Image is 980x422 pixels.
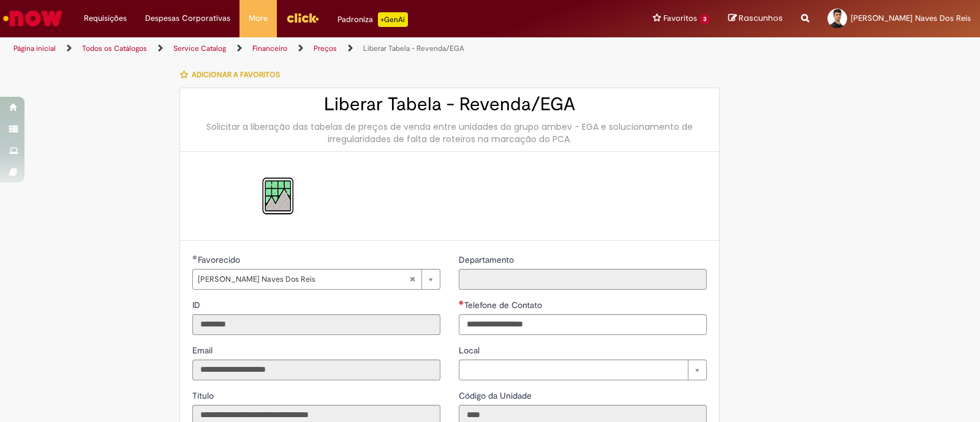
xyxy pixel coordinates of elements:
[459,390,534,402] label: Somente leitura - Código da Unidade
[13,43,56,53] a: Página inicial
[739,12,783,24] span: Rascunhos
[314,43,337,53] a: Preços
[145,12,230,24] span: Despesas Corporativas
[192,314,440,335] input: ID
[198,254,243,265] span: Necessários - Favorecido
[198,269,409,289] span: [PERSON_NAME] Naves Dos Reis
[84,12,127,24] span: Requisições
[173,43,226,53] a: Service Catalog
[192,255,198,260] span: Obrigatório Preenchido
[459,300,464,305] span: Obrigatório Preenchido
[192,344,215,356] label: Somente leitura - Email
[192,121,707,145] div: Solicitar a liberação das tabelas de preços de venda entre unidades do grupo ambev - EGA e soluci...
[286,9,319,27] img: click_logo_yellow_360x200.png
[363,43,464,53] a: Liberar Tabela - Revenda/EGA
[192,70,280,80] span: Adicionar a Favoritos
[728,13,783,24] a: Rascunhos
[459,314,707,335] input: Telefone de Contato
[459,390,534,401] span: Somente leitura - Código da Unidade
[1,6,64,31] img: ServiceNow
[192,94,707,115] h2: Liberar Tabela - Revenda/EGA
[192,390,216,401] span: Somente leitura - Título
[192,345,215,356] span: Somente leitura - Email
[459,345,482,356] span: Local
[258,176,298,216] img: Liberar Tabela - Revenda/EGA
[192,299,203,311] label: Somente leitura - ID
[663,12,697,24] span: Favoritos
[192,300,203,311] span: Somente leitura - ID
[192,390,216,402] label: Somente leitura - Título
[459,254,516,265] span: Somente leitura - Departamento
[179,62,287,88] button: Adicionar a Favoritos
[459,269,707,290] input: Departamento
[699,14,710,24] span: 3
[192,360,440,380] input: Email
[252,43,287,53] a: Financeiro
[459,254,516,266] label: Somente leitura - Departamento
[9,37,644,60] ul: Trilhas de página
[378,12,408,27] p: +GenAi
[464,300,545,311] span: Telefone de Contato
[192,269,440,290] a: [PERSON_NAME] Naves Dos ReisLimpar campo Favorecido
[249,12,268,24] span: More
[337,12,408,27] div: Padroniza
[403,269,421,289] abbr: Limpar campo Favorecido
[82,43,147,53] a: Todos os Catálogos
[459,360,707,380] a: Limpar campo Local
[851,13,971,23] span: [PERSON_NAME] Naves Dos Reis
